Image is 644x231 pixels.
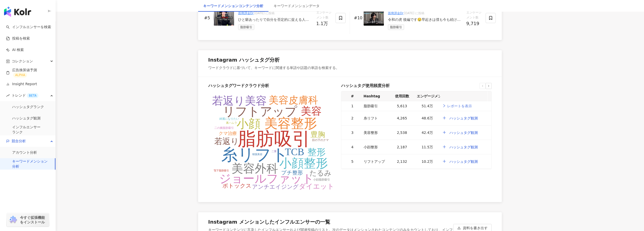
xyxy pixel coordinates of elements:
[8,216,18,224] img: chrome extension
[214,169,229,172] tspan: 顎下脂肪吸引
[4,7,31,17] img: logo
[442,113,478,123] button: ハッシュタグ観測
[252,153,262,156] tspan: 韓国美容
[299,183,334,190] tspan: ダイエット
[238,24,254,30] span: 脂肪吸引
[312,138,329,141] tspan: 目の下のクマ
[391,103,413,109] div: 5,613
[449,131,478,135] span: ハッシュタグ観測
[219,131,237,136] tspan: クマ治療
[466,10,482,20] span: エンゲージメント数
[442,159,447,163] span: plus
[316,10,331,20] span: エンゲージメント数
[417,144,438,150] div: 11.5万
[316,21,331,26] div: 1.1万
[285,146,304,157] tspan: TCB
[345,103,360,109] div: 1
[222,183,251,189] tspan: ボトックス
[6,47,24,52] a: AI 検索
[391,130,413,135] div: 2,538
[237,117,260,130] tspan: 小顔
[219,172,314,185] tspan: ジョールファット
[313,178,330,181] tspan: 小顔脂肪吸引
[364,159,387,164] div: リフトアップ
[232,162,278,175] tspan: 美容外科
[391,115,413,121] div: 4,265
[214,10,234,26] img: post-image
[12,116,40,121] a: ハッシュタグ観測
[272,150,277,153] tspan: 二重
[254,11,275,15] span: [DATE] に投稿
[208,56,280,63] div: Instagram ハッシュタグ分析
[442,128,478,138] button: ハッシュタグ観測
[6,82,37,87] a: Insight Report
[6,25,51,30] a: searchインフルエンサーを検索
[442,145,447,149] span: plus
[345,159,360,164] div: 5
[362,91,389,101] th: Hashtag
[223,105,297,118] tspan: リフトアップ
[449,145,478,149] span: ハッシュタグ観測
[364,10,384,26] img: post-image
[354,15,362,21] div: #10
[264,116,317,131] tspan: 美容整形
[203,3,263,9] div: キーワードメンションコンテンツ分析
[442,131,447,134] span: plus
[221,146,288,164] tspan: 糸リフト
[391,159,413,164] div: 2,132
[12,90,38,101] span: トレンド
[442,116,447,120] span: plus
[214,126,234,129] tspan: 二の腕脂肪吸引
[12,135,26,147] span: 競合分析
[345,115,360,121] div: 2
[301,105,322,117] tspan: 美容
[268,95,318,105] tspan: 美容皮膚科
[208,65,339,70] div: ワードクラウドに基づいて、キーワードに関連する単語や話題の単語を検索する。
[219,117,239,120] tspan: 綺麗になりたい
[309,169,331,177] tspan: たるみ
[238,17,312,22] div: ひと癖あったりで自分を否定的に捉える人たちを圧倒的努力と結果でねじ伏せるってシビれるほどカッコいいですよね。僕もそうなりたいと常々願い行動し続けるし、同じような同志を僕は全力をもって応援支援しま...
[364,144,387,150] div: 小顔整形
[307,147,326,157] tspan: 整形
[417,103,438,109] div: 51.4万
[345,144,360,150] div: 4
[279,156,328,170] tspan: 小顔整形
[238,129,310,149] tspan: 脂肪吸引
[274,3,320,9] div: キーワードメンションデータ
[345,130,360,135] div: 3
[12,104,44,110] a: ハッシュタグランク
[27,93,38,98] div: BETA
[6,36,30,41] a: 投稿を検索
[364,130,387,135] div: 美容整形
[388,17,462,22] div: 令和の虎 後編です🤤早起きは僕も今も続けている最強の習慣ですおすすめです #美容 #脂肪吸引 #糸リフト #美容整形 #整形 #ホスト#キャバ嬢 #歌舞伎町 #イケメン #たいせい先生 #テンクリ
[417,159,438,164] div: 10.2万
[341,91,362,101] th: #
[310,130,325,138] tspan: 豊胸
[281,170,303,176] tspan: プチ整形
[208,218,330,225] div: Instagram メンションしたインフルエンサーの一覧
[442,104,447,108] span: right
[208,83,337,88] h6: ハッシュタグワードクラウド分析
[6,94,10,97] span: rise
[238,7,310,15] a: たいせい先生([PERSON_NAME])👾美容外科医👾顔面廃課金Dr
[12,159,51,169] a: キーワードメンション分析
[12,150,37,155] a: アカウント分析
[12,125,40,135] a: インフルエンサー ランク
[20,215,48,224] span: 今すぐ拡張機能をインストール
[449,159,478,164] span: ハッシュタグ観測
[212,95,267,107] tspan: 若返り美容
[252,184,299,190] tspan: アンチエイジング
[204,15,212,21] div: #5
[391,144,413,150] div: 2,187
[442,103,472,109] a: rightレポートを表示
[12,56,33,67] span: コレクション
[466,21,482,26] div: 9,719
[7,213,49,227] a: chrome extension今すぐ拡張機能をインストール
[404,11,424,15] span: [DATE] に投稿
[388,24,404,30] span: 脂肪吸引
[417,130,438,135] div: 42.4万
[442,156,478,167] button: ハッシュタグ観測
[364,115,387,121] div: 糸リフト
[417,115,438,121] div: 48.6万
[364,103,387,109] div: 脂肪吸引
